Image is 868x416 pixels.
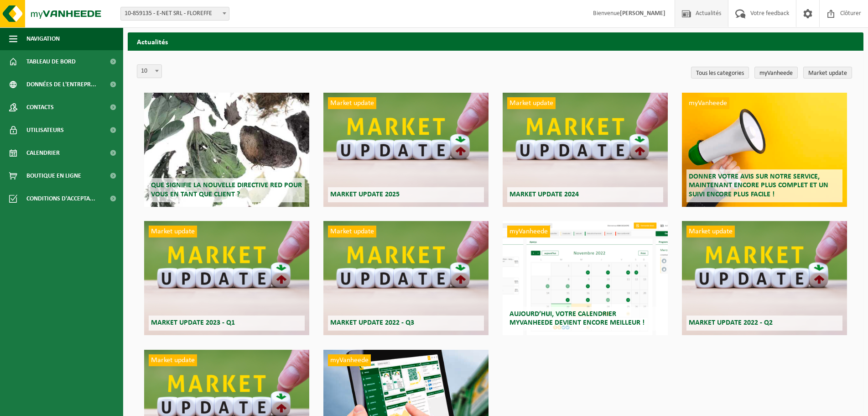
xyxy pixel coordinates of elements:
[620,10,665,17] strong: [PERSON_NAME]
[330,319,414,326] span: Market update 2022 - Q3
[149,354,197,366] span: Market update
[509,311,645,326] span: Aujourd’hui, votre calendrier myVanheede devient encore meilleur !
[682,93,847,207] a: myVanheede Donner votre avis sur notre service, maintenant encore plus complet et un suivi encore...
[151,319,235,326] span: Market update 2023 - Q1
[503,221,668,335] a: myVanheede Aujourd’hui, votre calendrier myVanheede devient encore meilleur !
[689,173,828,198] span: Donner votre avis sur notre service, maintenant encore plus complet et un suivi encore plus facile !
[754,67,798,79] a: myVanheede
[507,97,556,109] span: Market update
[503,93,668,207] a: Market update Market update 2024
[507,226,550,237] span: myVanheede
[128,32,863,50] h2: Actualités
[26,142,60,164] span: Calendrier
[686,226,735,237] span: Market update
[26,27,60,50] span: Navigation
[144,221,309,335] a: Market update Market update 2023 - Q1
[121,7,229,20] span: 10-859135 - E-NET SRL - FLOREFFE
[323,93,489,207] a: Market update Market update 2025
[328,97,376,109] span: Market update
[691,67,749,79] a: Tous les categories
[149,226,197,237] span: Market update
[26,187,95,210] span: Conditions d'accepta...
[328,354,371,366] span: myVanheede
[689,319,773,326] span: Market update 2022 - Q2
[137,64,162,78] span: 10
[686,97,729,109] span: myVanheede
[26,119,64,142] span: Utilisateurs
[509,191,579,198] span: Market update 2024
[803,67,852,79] a: Market update
[328,226,376,237] span: Market update
[330,191,400,198] span: Market update 2025
[26,50,76,73] span: Tableau de bord
[137,65,161,78] span: 10
[26,96,54,119] span: Contacts
[26,164,81,187] span: Boutique en ligne
[151,182,302,198] span: Que signifie la nouvelle directive RED pour vous en tant que client ?
[682,221,847,335] a: Market update Market update 2022 - Q2
[26,73,96,96] span: Données de l'entrepr...
[323,221,489,335] a: Market update Market update 2022 - Q3
[144,93,309,207] a: Que signifie la nouvelle directive RED pour vous en tant que client ?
